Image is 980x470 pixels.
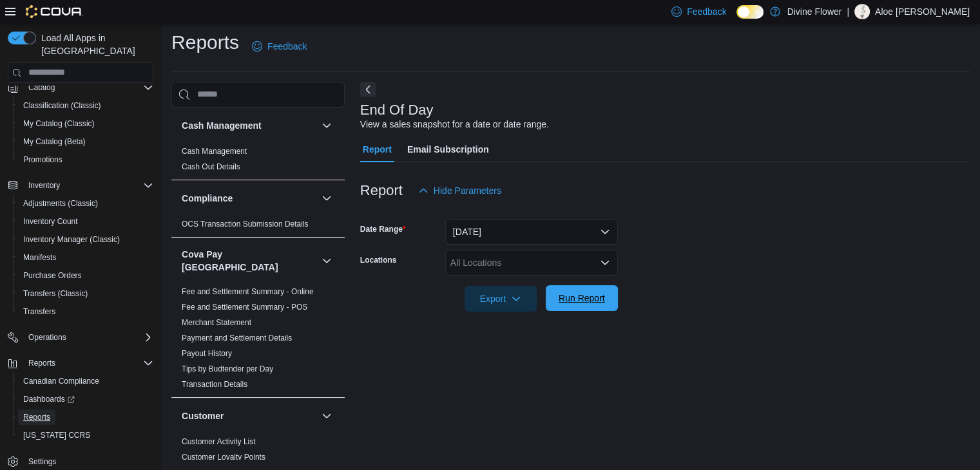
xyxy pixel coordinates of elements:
span: Fee and Settlement Summary - Online [182,287,314,297]
a: [US_STATE] CCRS [18,428,95,443]
span: Feedback [267,40,307,53]
p: Divine Flower [787,4,841,19]
span: Settings [28,456,56,467]
button: Transfers [13,303,159,321]
button: Cova Pay [GEOGRAPHIC_DATA] [319,253,334,268]
span: Cash Management [182,146,247,156]
span: Payment and Settlement Details [182,333,292,343]
h3: Cova Pay [GEOGRAPHIC_DATA] [182,248,316,274]
div: Cova Pay [GEOGRAPHIC_DATA] [171,284,345,397]
img: Cova [26,5,83,18]
span: My Catalog (Beta) [23,136,86,147]
div: Aloe Samuels [854,4,870,19]
span: Feedback [687,5,726,18]
button: My Catalog (Classic) [13,115,159,133]
a: Payout History [182,349,232,358]
span: Fee and Settlement Summary - POS [182,302,307,312]
button: Transfers (Classic) [13,285,159,303]
span: Washington CCRS [18,428,153,443]
span: [US_STATE] CCRS [23,430,90,440]
button: [US_STATE] CCRS [13,426,159,444]
span: Export [472,286,529,312]
button: My Catalog (Beta) [13,133,159,151]
button: Compliance [182,192,316,205]
a: Transfers [18,304,61,319]
span: Customer Loyalty Points [182,452,265,462]
input: Dark Mode [736,5,764,19]
a: Fee and Settlement Summary - POS [182,303,307,312]
span: OCS Transaction Submission Details [182,219,309,229]
button: Reports [13,408,159,426]
span: Reports [23,355,153,371]
span: Tips by Budtender per Day [182,364,273,374]
span: Dashboards [18,391,153,407]
span: My Catalog (Beta) [18,134,153,149]
label: Locations [360,255,397,265]
span: Canadian Compliance [18,373,153,389]
button: Operations [23,330,72,345]
span: Inventory Count [23,216,78,227]
button: Purchase Orders [13,267,159,285]
span: Reports [28,358,55,368]
h3: Customer [182,409,224,422]
span: Dashboards [23,394,75,404]
span: Manifests [23,252,56,263]
a: Purchase Orders [18,268,87,283]
button: Export [465,286,537,312]
span: My Catalog (Classic) [23,118,95,129]
h3: End Of Day [360,102,434,118]
h3: Report [360,183,403,198]
a: Cash Management [182,147,247,156]
button: Canadian Compliance [13,372,159,390]
span: Transfers (Classic) [23,288,88,299]
a: Transfers (Classic) [18,286,93,301]
span: Load All Apps in [GEOGRAPHIC_DATA] [36,32,153,57]
button: Adjustments (Classic) [13,194,159,212]
span: Transfers [23,306,55,317]
button: Customer [319,408,334,424]
button: Cash Management [319,118,334,133]
label: Date Range [360,224,406,234]
span: Inventory [23,178,153,193]
button: Reports [3,354,159,372]
h1: Reports [171,30,239,55]
a: Fee and Settlement Summary - Online [182,287,314,296]
a: Customer Loyalty Points [182,453,265,462]
a: OCS Transaction Submission Details [182,220,309,229]
button: Open list of options [600,258,610,268]
p: | [847,4,849,19]
span: Run Report [559,292,605,305]
span: Purchase Orders [23,270,82,281]
a: Merchant Statement [182,318,251,327]
a: Inventory Count [18,214,83,229]
button: Compliance [319,191,334,206]
span: Hide Parameters [434,184,501,197]
button: [DATE] [445,219,618,245]
a: My Catalog (Classic) [18,116,100,131]
span: Adjustments (Classic) [23,198,98,209]
a: Customer Activity List [182,437,256,446]
button: Cash Management [182,119,316,132]
button: Operations [3,328,159,346]
a: Payment and Settlement Details [182,334,292,343]
button: Reports [23,355,61,371]
button: Inventory [3,176,159,194]
a: Classification (Classic) [18,98,106,113]
span: Promotions [23,155,62,165]
span: Catalog [28,82,55,93]
span: Transfers [18,304,153,319]
button: Hide Parameters [413,178,506,203]
p: Aloe [PERSON_NAME] [875,4,970,19]
span: Transfers (Classic) [18,286,153,301]
span: Classification (Classic) [18,98,153,113]
div: View a sales snapshot for a date or date range. [360,118,549,131]
span: Purchase Orders [18,268,153,283]
a: Adjustments (Classic) [18,196,103,211]
button: Inventory Manager (Classic) [13,230,159,249]
a: Settings [23,454,61,469]
span: Promotions [18,152,153,167]
button: Promotions [13,151,159,169]
h3: Cash Management [182,119,262,132]
span: Reports [23,412,50,422]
